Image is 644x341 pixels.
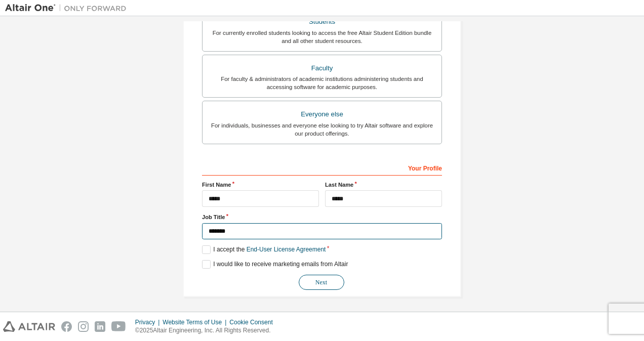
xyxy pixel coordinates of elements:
div: Cookie Consent [229,318,278,326]
div: Students [209,15,435,29]
label: Job Title [202,213,442,221]
label: I would like to receive marketing emails from Altair [202,260,348,269]
img: altair_logo.svg [3,321,55,332]
img: youtube.svg [111,321,126,332]
label: First Name [202,181,319,189]
label: Last Name [325,181,442,189]
p: © 2025 Altair Engineering, Inc. All Rights Reserved. [135,326,279,335]
button: Next [299,275,344,290]
label: I accept the [202,245,326,254]
div: For individuals, businesses and everyone else looking to try Altair software and explore our prod... [209,121,435,138]
div: Website Terms of Use [163,318,229,326]
img: instagram.svg [78,321,89,332]
div: Privacy [135,318,163,326]
div: For faculty & administrators of academic institutions administering students and accessing softwa... [209,75,435,91]
img: linkedin.svg [95,321,105,332]
div: Your Profile [202,159,442,176]
div: Everyone else [209,107,435,121]
div: Faculty [209,61,435,75]
img: Altair One [5,3,132,13]
a: End-User License Agreement [247,246,326,253]
div: For currently enrolled students looking to access the free Altair Student Edition bundle and all ... [209,29,435,45]
img: facebook.svg [61,321,72,332]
